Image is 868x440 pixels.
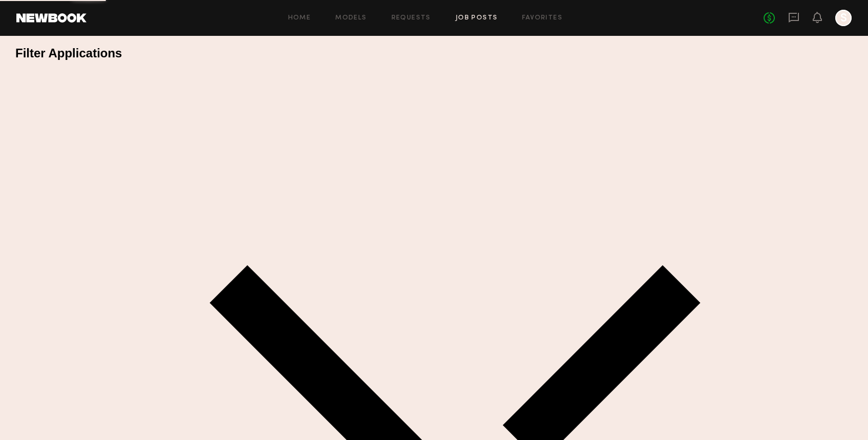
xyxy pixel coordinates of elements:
a: Requests [392,15,431,22]
a: Models [335,15,366,22]
a: Home [288,15,311,22]
h2: Filter Applications [15,46,868,60]
a: Favorites [522,15,562,22]
a: S [835,10,852,26]
a: Job Posts [455,15,498,22]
